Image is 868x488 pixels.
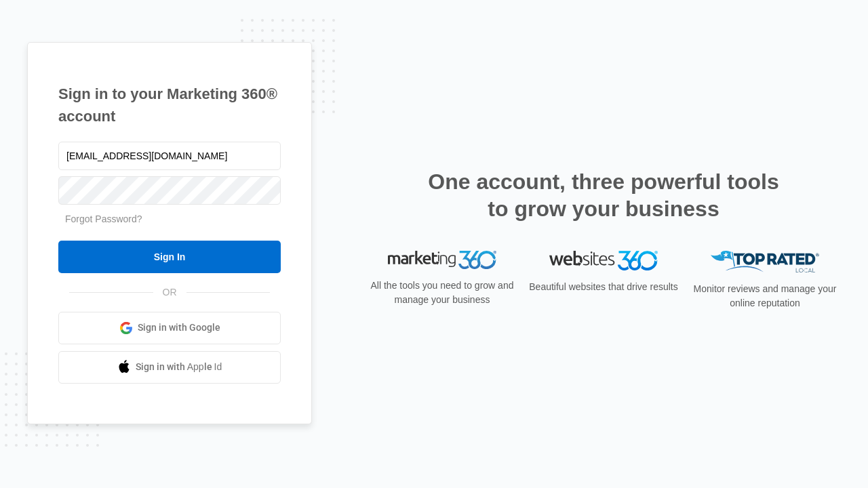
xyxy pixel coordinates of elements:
[58,241,281,273] input: Sign In
[65,213,142,224] a: Forgot Password?
[58,142,281,170] input: Email
[366,279,518,307] p: All the tools you need to grow and manage your business
[689,282,841,310] p: Monitor reviews and manage your online reputation
[424,168,783,222] h2: One account, three powerful tools to grow your business
[58,312,281,344] a: Sign in with Google
[58,351,281,384] a: Sign in with Apple Id
[711,251,819,273] img: Top Rated Local
[549,251,658,270] img: Websites 360
[153,285,186,300] span: OR
[136,360,222,374] span: Sign in with Apple Id
[528,280,679,294] p: Beautiful websites that drive results
[138,321,220,335] span: Sign in with Google
[388,251,496,270] img: Marketing 360
[58,83,281,127] h1: Sign in to your Marketing 360® account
